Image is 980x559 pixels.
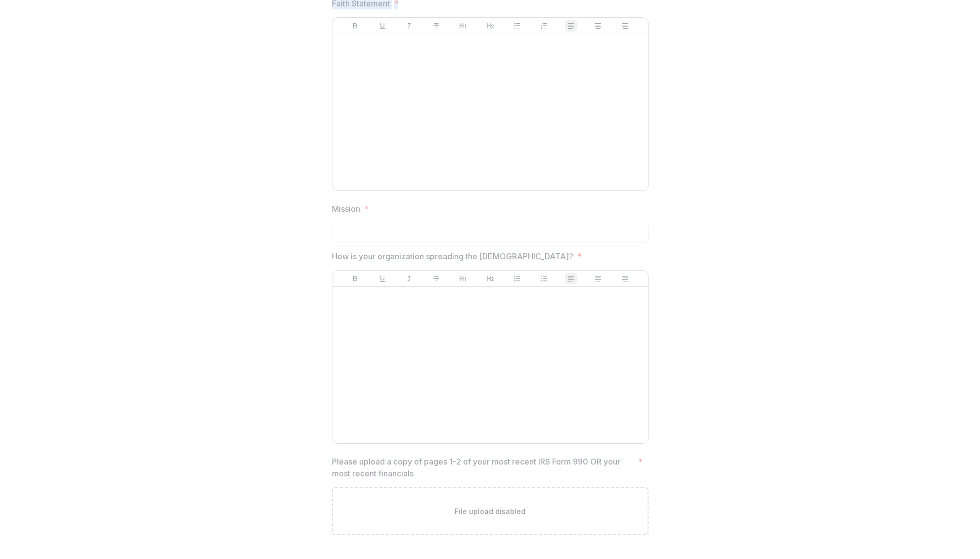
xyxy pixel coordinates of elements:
[332,456,634,479] p: Please upload a copy of pages 1-2 of your most recent IRS Form 990 OR your most recent financials
[484,273,496,284] button: Heading 2
[403,273,415,284] button: Italicize
[619,273,631,284] button: Align Right
[619,20,631,32] button: Align Right
[538,20,550,32] button: Ordered List
[565,20,577,32] button: Align Left
[332,203,360,215] p: Mission
[484,20,496,32] button: Heading 2
[457,20,469,32] button: Heading 1
[592,273,604,284] button: Align Center
[376,20,388,32] button: Underline
[332,250,573,262] p: How is your organization spreading the [DEMOGRAPHIC_DATA]?
[430,273,442,284] button: Strike
[349,20,361,32] button: Bold
[538,273,550,284] button: Ordered List
[457,273,469,284] button: Heading 1
[511,273,523,284] button: Bullet List
[349,273,361,284] button: Bold
[376,273,388,284] button: Underline
[592,20,604,32] button: Align Center
[511,20,523,32] button: Bullet List
[455,506,525,516] p: File upload disabled
[565,273,577,284] button: Align Left
[403,20,415,32] button: Italicize
[430,20,442,32] button: Strike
